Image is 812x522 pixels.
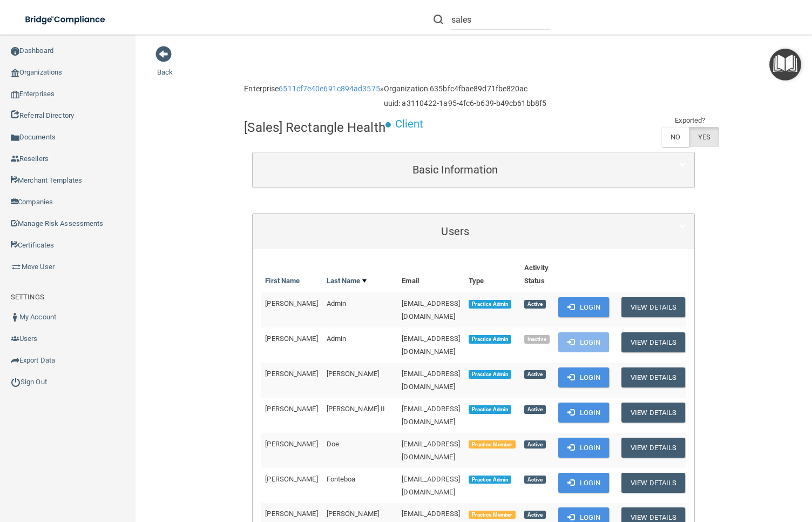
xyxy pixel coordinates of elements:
span: [EMAIL_ADDRESS][DOMAIN_NAME] [402,370,460,391]
span: Practice Admin [469,300,511,309]
h5: Basic Information [261,164,649,176]
button: View Details [621,332,685,352]
span: [EMAIL_ADDRESS][DOMAIN_NAME] [402,440,460,461]
span: [EMAIL_ADDRESS][DOMAIN_NAME] [402,299,460,320]
span: [PERSON_NAME] [265,475,317,483]
img: icon-documents.8dae5593.png [11,133,19,142]
img: organization-icon.f8decf85.png [11,69,19,77]
a: First Name [265,275,300,287]
a: Back [157,55,173,76]
label: YES [689,127,719,147]
span: Practice Member [469,511,516,519]
span: Active [524,370,546,379]
span: Inactive [524,335,550,344]
span: [EMAIL_ADDRESS][DOMAIN_NAME] [402,475,460,496]
span: Practice Admin [469,476,511,484]
span: [PERSON_NAME] [265,299,317,307]
a: Users [261,219,686,244]
span: Active [524,300,546,309]
img: ic_dashboard_dark.d01f4a41.png [11,47,19,56]
img: icon-export.b9366987.png [11,356,19,365]
img: ic-search.3b580494.png [434,15,443,24]
span: Active [524,405,546,414]
button: View Details [621,403,685,423]
a: Last Name [327,275,367,287]
button: Login [558,473,610,493]
button: View Details [621,367,685,387]
img: bridge_compliance_login_screen.278c3ca4.svg [16,9,116,31]
th: Activity Status [520,257,554,292]
img: ic_user_dark.df1a06c3.png [11,313,19,322]
label: NO [661,127,689,147]
span: Active [524,511,546,519]
td: Exported? [661,114,720,127]
img: icon-users.e205127d.png [11,334,19,343]
button: View Details [621,438,685,458]
span: Practice Admin [469,405,511,414]
button: Login [558,367,610,387]
p: Client [395,114,424,134]
h6: Enterprise » [244,85,384,93]
span: Active [524,440,546,449]
span: Admin [327,334,347,343]
span: [PERSON_NAME] [327,510,379,518]
span: Practice Admin [469,335,511,344]
span: [PERSON_NAME] [265,370,317,378]
img: briefcase.64adab9b.png [11,262,22,272]
img: enterprise.0d942306.png [11,91,19,98]
span: Active [524,476,546,484]
th: Email [397,257,464,292]
span: Fonteboa [327,475,356,483]
h5: Users [261,225,649,237]
button: View Details [621,297,685,317]
span: [PERSON_NAME] [265,334,317,343]
button: Open Resource Center [769,49,801,81]
span: [PERSON_NAME] II [327,405,385,413]
span: [PERSON_NAME] [265,405,317,413]
button: View Details [621,473,685,493]
span: [EMAIL_ADDRESS][DOMAIN_NAME] [402,334,460,356]
h6: uuid: a3110422-1a95-4fc6-b639-b49cb61bb8f5 [384,99,546,108]
span: [PERSON_NAME] [327,370,379,378]
button: Login [558,332,610,352]
span: Practice Member [469,440,516,449]
button: Login [558,403,610,423]
a: Basic Information [261,158,686,182]
label: SETTINGS [11,291,44,304]
input: Search [451,10,550,30]
h6: Organization 635bfc4fbae89d71fbe820ac [384,85,546,93]
th: Type [464,257,520,292]
img: ic_power_dark.7ecde6b1.png [11,377,21,387]
span: Practice Admin [469,370,511,379]
button: Login [558,297,610,317]
span: [EMAIL_ADDRESS][DOMAIN_NAME] [402,405,460,426]
span: [PERSON_NAME] [265,440,317,448]
button: Login [558,438,610,458]
h4: [Sales] Rectangle Health [244,121,385,135]
span: [PERSON_NAME] [265,510,317,518]
span: Admin [327,299,347,307]
span: Doe [327,440,339,448]
img: ic_reseller.de258add.png [11,155,19,163]
a: 6511cf7e40e691c894ad3575 [279,84,380,93]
